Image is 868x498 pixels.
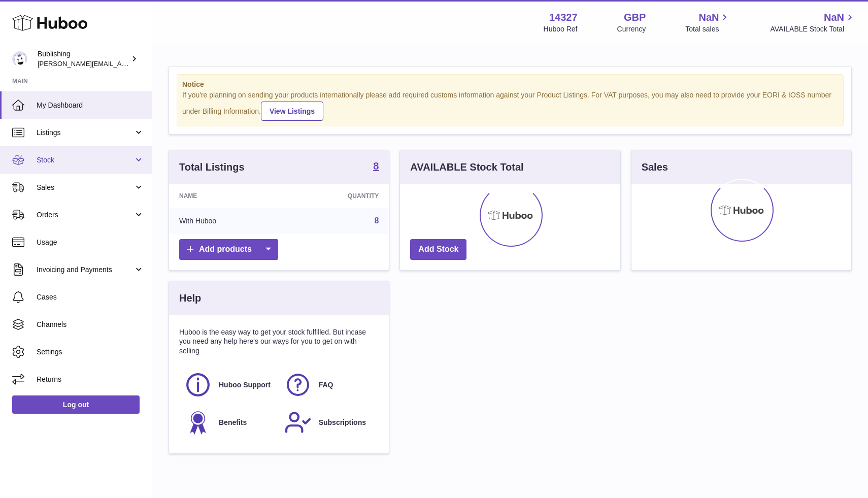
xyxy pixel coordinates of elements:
span: AVAILABLE Stock Total [770,24,856,34]
th: Quantity [285,184,389,208]
span: Orders [37,210,133,220]
span: Usage [37,238,144,247]
span: Listings [37,128,133,138]
span: Benefits [219,418,247,427]
span: Channels [37,320,144,329]
div: Huboo Ref [544,24,578,34]
a: View Listings [261,102,323,121]
span: My Dashboard [37,101,144,110]
span: Returns [37,375,144,384]
div: Currency [617,24,646,34]
span: NaN [698,11,719,24]
td: With Huboo [169,208,285,234]
a: 8 [374,216,379,225]
strong: GBP [624,11,646,24]
a: Add products [179,239,278,260]
span: NaN [824,11,844,24]
span: FAQ [319,380,333,390]
span: Huboo Support [219,380,271,390]
strong: Notice [182,80,838,89]
a: 8 [373,161,379,173]
h3: Sales [642,160,668,174]
th: Name [169,184,285,208]
a: FAQ [284,371,374,399]
h3: AVAILABLE Stock Total [410,160,523,174]
a: Log out [12,395,140,414]
a: NaN Total sales [685,11,730,34]
span: Cases [37,292,144,302]
span: Stock [37,155,133,165]
p: Huboo is the easy way to get your stock fulfilled. But incase you need any help here's our ways f... [179,327,379,356]
span: Settings [37,347,144,357]
h3: Help [179,291,201,305]
a: NaN AVAILABLE Stock Total [770,11,856,34]
a: Huboo Support [184,371,274,399]
span: Invoicing and Payments [37,265,133,275]
h3: Total Listings [179,160,245,174]
strong: 14327 [549,11,578,24]
a: Subscriptions [284,409,374,436]
div: If you're planning on sending your products internationally please add required customs informati... [182,90,838,121]
a: Add Stock [410,239,466,260]
span: Subscriptions [319,418,366,427]
div: Bublishing [38,49,129,69]
strong: 8 [373,161,379,171]
img: hamza@bublishing.com [12,51,27,67]
span: Total sales [685,24,730,34]
a: Benefits [184,409,274,436]
span: [PERSON_NAME][EMAIL_ADDRESS][DOMAIN_NAME] [38,59,204,68]
span: Sales [37,183,133,192]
